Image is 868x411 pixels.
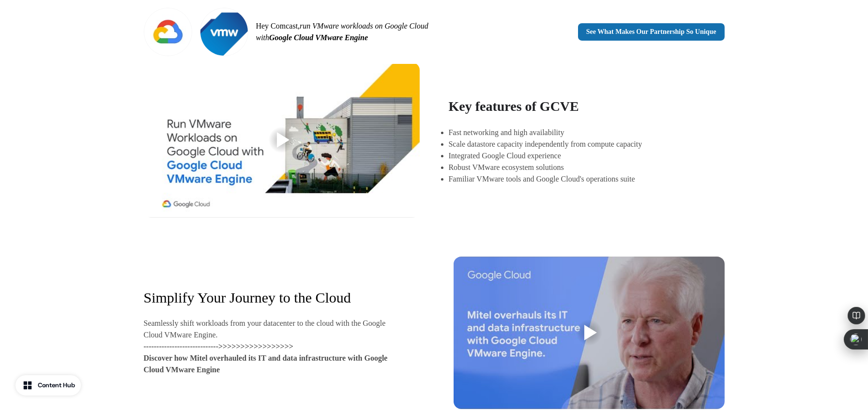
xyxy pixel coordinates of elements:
[38,381,75,390] div: Content Hub
[449,175,635,183] p: Familiar VMware tools and Google Cloud's operations suite
[269,33,368,42] em: Google Cloud VMware Engine
[256,20,430,44] p: Hey Comcast,
[449,163,564,171] p: Robust VMware ecosystem solutions
[449,128,564,137] span: Fast networking and high availability
[449,152,561,160] p: Integrated Google Cloud experience
[256,22,428,42] em: run VMware workloads on Google Cloud with
[144,342,294,350] strong: ----------------------------->>>>>>>>>>>>>>>>>
[449,99,579,114] span: Key features of GCVE
[144,354,388,374] span: Discover how Mitel overhauled its IT and data infrastructure with Google Cloud VMware Engine
[449,140,642,148] p: Scale datastore capacity independently from compute capacity
[15,375,81,396] button: Content Hub
[144,318,397,376] p: Seamlessly shift workloads from your datacenter to the cloud with the Google Cloud VMware Engine.
[144,289,397,306] h2: Simplify Your Journey to the Cloud
[578,23,725,41] a: See What Makes Our Partnership So Unique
